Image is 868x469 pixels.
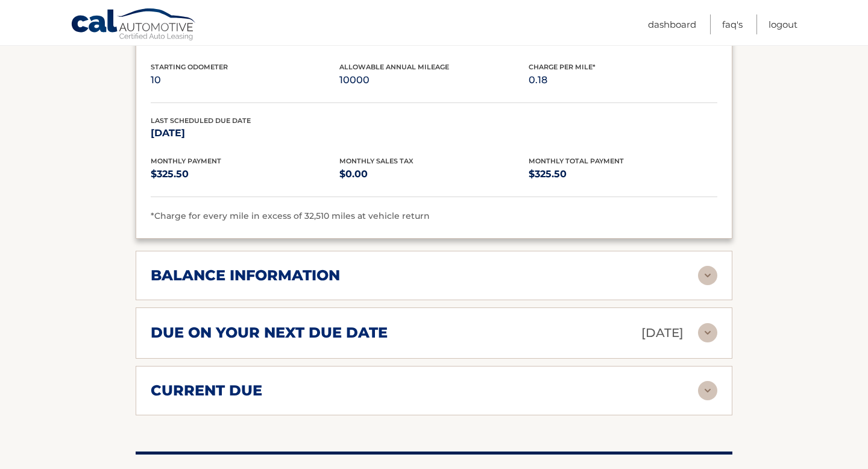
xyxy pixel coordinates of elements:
p: [DATE] [151,125,339,142]
h2: balance information [151,266,340,285]
p: $325.50 [151,166,339,183]
span: Last Scheduled Due Date [151,116,251,125]
h2: due on your next due date [151,324,388,342]
img: accordion-rest.svg [698,266,717,285]
h2: current due [151,382,262,400]
p: $325.50 [529,166,717,183]
span: Starting Odometer [151,63,228,71]
a: FAQ's [722,14,743,34]
span: *Charge for every mile in excess of 32,510 miles at vehicle return [151,210,430,221]
a: Cal Automotive [71,8,197,43]
a: Dashboard [648,14,696,34]
img: accordion-rest.svg [698,381,717,400]
p: [DATE] [641,323,684,344]
span: Monthly Payment [151,157,221,165]
p: 10 [151,72,339,89]
span: Allowable Annual Mileage [339,63,449,71]
img: accordion-rest.svg [698,323,717,342]
p: 0.18 [529,72,717,89]
p: 10000 [339,72,528,89]
span: Monthly Total Payment [529,157,624,165]
a: Logout [769,14,797,34]
span: Monthly Sales Tax [339,157,414,165]
span: Charge Per Mile* [529,63,596,71]
p: $0.00 [339,166,528,183]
